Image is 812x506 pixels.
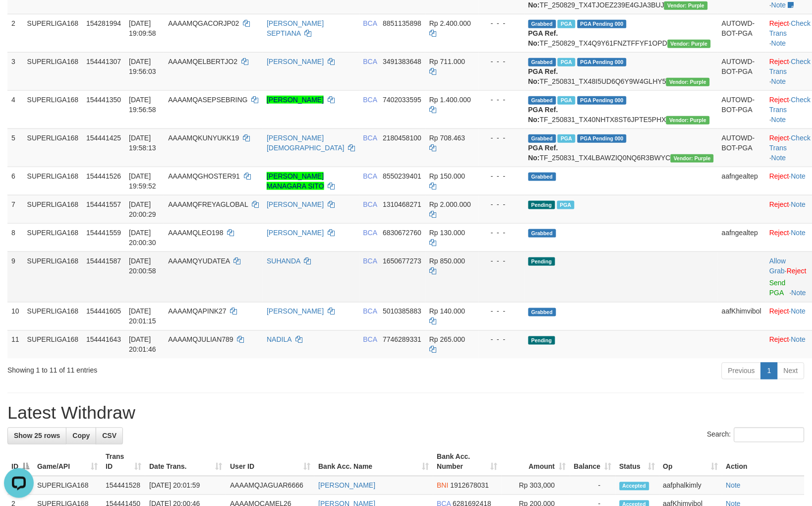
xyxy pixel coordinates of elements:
span: 154441425 [86,134,121,142]
a: Note [771,77,786,85]
span: Vendor URL: https://trx4.1velocity.biz [664,1,707,10]
div: - - - [483,57,521,66]
span: Copy 5010385883 to clipboard [383,308,421,316]
td: 5 [7,128,23,167]
input: Search: [734,428,805,443]
a: Next [777,363,805,379]
span: BCA [363,200,377,208]
span: Show 25 rows [14,432,60,440]
a: [PERSON_NAME] [267,58,324,65]
span: 154441526 [86,172,121,180]
span: 154441307 [86,58,121,65]
a: Check Trans [770,134,811,152]
td: SUPERLIGA168 [23,14,83,52]
span: Copy [72,432,90,440]
span: Copy 6830672760 to clipboard [383,229,421,237]
td: 2 [7,14,23,52]
span: BCA [363,336,377,344]
span: BCA [363,229,377,237]
span: Grabbed [528,20,556,28]
span: · [770,257,787,275]
span: AAAAMQGACORJP02 [168,19,239,27]
a: Note [792,289,807,297]
td: aafngealtep [718,167,765,195]
td: 10 [7,302,23,330]
span: [DATE] 20:00:29 [129,200,156,218]
label: Search: [707,428,805,443]
a: Reject [770,134,790,142]
td: 9 [7,252,23,302]
td: SUPERLIGA168 [23,252,83,302]
td: aafKhimvibol [718,302,765,330]
th: ID: activate to sort column descending [7,448,33,476]
span: Vendor URL: https://trx4.1velocity.biz [666,78,709,86]
span: Grabbed [528,229,556,238]
td: [DATE] 20:01:59 [145,476,226,495]
div: - - - [483,307,521,316]
th: User ID: activate to sort column ascending [226,448,314,476]
td: SUPERLIGA168 [23,90,83,128]
div: - - - [483,18,521,28]
td: SUPERLIGA168 [23,195,83,223]
span: 154441605 [86,308,121,316]
span: BCA [363,257,377,265]
span: Copy 8550239401 to clipboard [383,172,421,180]
span: Vendor URL: https://trx4.1velocity.biz [668,40,711,48]
span: BCA [363,19,377,27]
a: Send PGA [770,279,786,297]
div: Showing 1 to 11 of 11 entries [7,362,331,376]
div: - - - [483,256,521,266]
a: [PERSON_NAME] [318,482,375,490]
span: AAAAMQKUNYUKK19 [168,134,239,142]
span: Rp 1.400.000 [429,96,471,104]
span: CSV [102,432,116,440]
span: Marked by aafsoycanthlai [558,96,575,105]
td: SUPERLIGA168 [23,223,83,252]
a: Reject [770,200,790,208]
span: [DATE] 19:09:58 [129,19,156,37]
span: Grabbed [528,96,556,105]
span: Rp 2.000.000 [429,200,471,208]
th: Trans ID: activate to sort column ascending [102,448,145,476]
th: Bank Acc. Number: activate to sort column ascending [433,448,502,476]
span: [DATE] 19:56:03 [129,58,156,75]
span: Rp 130.000 [429,229,465,237]
td: 6 [7,167,23,195]
span: [DATE] 20:00:58 [129,257,156,275]
td: SUPERLIGA168 [23,302,83,330]
span: [DATE] 19:59:52 [129,172,156,190]
td: aafphalkimly [659,476,722,495]
div: - - - [483,228,521,238]
td: TF_250831_TX4LBAWZIQ0NQ6R3BWYC [524,128,718,167]
span: Grabbed [528,58,556,66]
span: BCA [363,172,377,180]
a: NADILA [267,336,291,344]
div: - - - [483,335,521,345]
a: Reject [770,229,790,237]
a: [PERSON_NAME] [267,229,324,237]
a: [PERSON_NAME][DEMOGRAPHIC_DATA] [267,134,345,152]
td: 7 [7,195,23,223]
th: Amount: activate to sort column ascending [502,448,570,476]
span: 154441587 [86,257,121,265]
span: Copy 7746289331 to clipboard [383,336,421,344]
span: Pending [528,201,555,209]
a: Show 25 rows [7,428,66,444]
span: Rp 265.000 [429,336,465,344]
span: Vendor URL: https://trx4.1velocity.biz [671,154,714,163]
th: Balance: activate to sort column ascending [570,448,616,476]
td: SUPERLIGA168 [23,52,83,90]
span: [DATE] 19:56:58 [129,96,156,114]
td: Rp 303,000 [502,476,570,495]
td: 11 [7,330,23,359]
a: Reject [770,96,790,104]
span: Grabbed [528,134,556,143]
div: - - - [483,171,521,181]
span: 154441559 [86,229,121,237]
th: Bank Acc. Name: activate to sort column ascending [314,448,433,476]
span: 154441643 [86,336,121,344]
a: Note [791,336,806,344]
span: Copy 7402033595 to clipboard [383,96,421,104]
td: 8 [7,223,23,252]
td: SUPERLIGA168 [23,128,83,167]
